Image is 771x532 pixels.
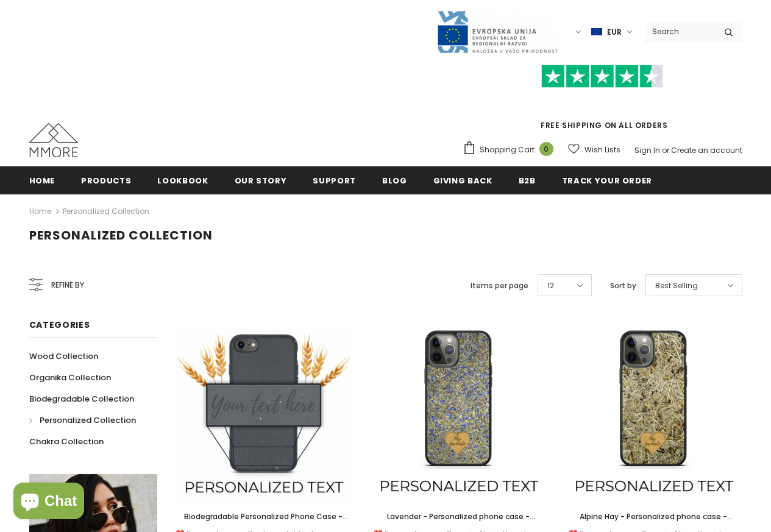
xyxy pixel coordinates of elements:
span: B2B [519,175,536,186]
a: Chakra Collection [29,431,104,452]
span: Giving back [433,175,492,186]
img: MMORE Cases [29,123,78,157]
span: 12 [547,280,554,292]
span: EUR [607,26,622,38]
span: Shopping Cart [480,144,535,156]
span: Best Selling [655,280,698,292]
img: Javni Razpis [436,10,558,54]
a: Biodegradable Personalized Phone Case - Black [176,510,352,523]
a: Sign In [634,145,660,155]
a: Wood Collection [29,346,98,367]
a: Lookbook [157,166,208,194]
a: Personalized Collection [63,206,149,216]
input: Search Site [645,23,715,40]
a: Wish Lists [568,139,620,160]
a: Our Story [235,166,287,194]
a: support [313,166,356,194]
span: Our Story [235,175,287,186]
span: Organika Collection [29,372,111,383]
a: Lavender - Personalized phone case - Personalized gift [371,510,547,523]
span: Chakra Collection [29,436,104,447]
span: or [662,145,669,155]
img: Trust Pilot Stars [541,65,663,88]
a: Giving back [433,166,492,194]
a: Javni Razpis [436,26,558,37]
a: Home [29,166,55,194]
span: Lookbook [157,175,208,186]
a: Shopping Cart 0 [463,141,560,159]
span: Wish Lists [584,144,620,156]
span: Biodegradable Collection [29,393,134,405]
span: Home [29,175,55,186]
inbox-online-store-chat: Shopify online store chat [10,483,88,522]
span: Personalized Collection [40,414,136,426]
span: Categories [29,319,90,331]
span: Personalized Collection [29,227,213,244]
iframe: Customer reviews powered by Trustpilot [463,88,742,119]
span: Products [81,175,131,186]
span: Refine by [51,278,84,292]
a: Organika Collection [29,367,111,388]
a: Personalized Collection [29,410,136,431]
a: Track your order [562,166,652,194]
a: Biodegradable Collection [29,388,134,410]
span: support [313,175,356,186]
a: B2B [519,166,536,194]
span: Track your order [562,175,652,186]
a: Create an account [671,145,742,155]
a: Home [29,204,51,219]
a: Products [81,166,131,194]
a: Blog [382,166,407,194]
label: Items per page [471,280,528,292]
span: 0 [539,142,553,156]
a: Alpine Hay - Personalized phone case - Personalized gift [566,510,742,523]
span: Wood Collection [29,350,98,362]
label: Sort by [610,280,636,292]
span: Blog [382,175,407,186]
span: FREE SHIPPING ON ALL ORDERS [463,70,742,130]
